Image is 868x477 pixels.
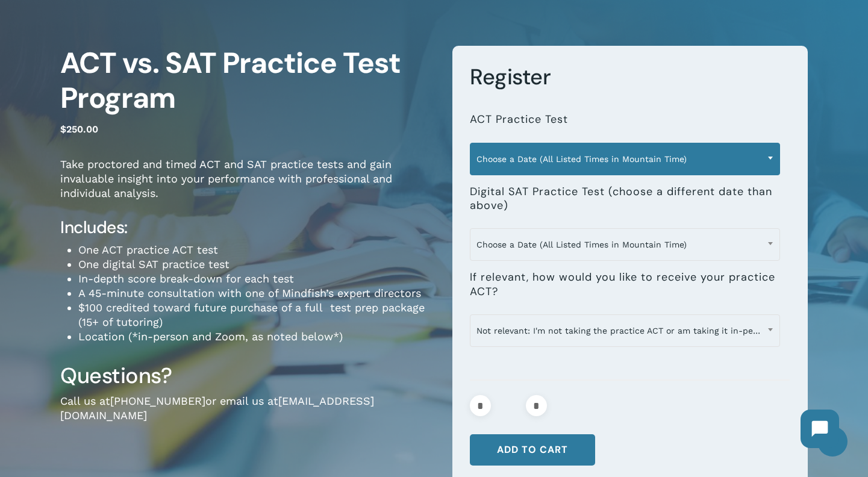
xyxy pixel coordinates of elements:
li: A 45-minute consultation with one of Mindfish’s expert directors [78,286,434,301]
li: Location (*in-person and Zoom, as noted below*) [78,329,434,344]
button: Add to cart [470,434,595,466]
span: Not relevant: I'm not taking the practice ACT or am taking it in-person [470,318,779,343]
label: Digital SAT Practice Test (choose a different date than above) [470,185,780,213]
label: ACT Practice Test [470,113,568,126]
h4: Includes: [60,217,434,238]
p: Call us at or email us at [60,394,434,439]
span: Choose a Date (All Listed Times in Mountain Time) [470,146,779,172]
bdi: 250.00 [60,123,98,135]
a: [PHONE_NUMBER] [110,394,205,407]
li: One ACT practice ACT test [78,243,434,257]
span: Choose a Date (All Listed Times in Mountain Time) [470,232,779,257]
input: Product quantity [495,395,522,416]
span: Not relevant: I'm not taking the practice ACT or am taking it in-person [470,314,780,347]
a: [EMAIL_ADDRESS][DOMAIN_NAME] [60,394,374,422]
li: One digital SAT practice test [78,257,434,272]
h3: Questions? [60,362,434,390]
h3: Register [470,63,790,91]
h1: ACT vs. SAT Practice Test Program [60,46,434,116]
label: If relevant, how would you like to receive your practice ACT? [470,270,780,299]
p: Take proctored and timed ACT and SAT practice tests and gain invaluable insight into your perform... [60,157,434,217]
span: $ [60,123,66,135]
li: $100 credited toward future purchase of a full test prep package (15+ of tutoring) [78,301,434,329]
span: Choose a Date (All Listed Times in Mountain Time) [470,143,780,175]
li: In-depth score break-down for each test [78,272,434,286]
span: Choose a Date (All Listed Times in Mountain Time) [470,228,780,261]
iframe: Chatbot [788,397,851,460]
